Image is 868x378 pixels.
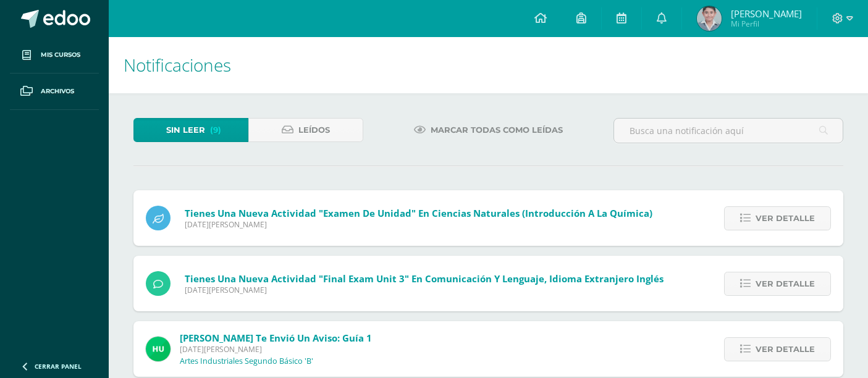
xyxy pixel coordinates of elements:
[756,338,815,361] span: Ver detalle
[756,207,815,230] span: Ver detalle
[166,119,205,141] span: Sin leer
[35,362,82,371] span: Cerrar panel
[41,50,80,60] span: Mis cursos
[185,272,664,285] span: Tienes una nueva actividad "Final Exam Unit 3" En Comunicación y Lenguaje, Idioma Extranjero Inglés
[124,53,231,77] span: Notificaciones
[133,118,248,142] a: Sin leer(9)
[298,119,330,141] span: Leídos
[180,332,372,344] span: [PERSON_NAME] te envió un aviso: Guía 1
[10,37,99,73] a: Mis cursos
[731,19,802,29] span: Mi Perfil
[185,285,664,295] span: [DATE][PERSON_NAME]
[731,7,802,20] span: [PERSON_NAME]
[756,272,815,295] span: Ver detalle
[697,6,722,31] img: ca71864a5d0528a2f2ad2f0401821164.png
[185,207,652,219] span: Tienes una nueva actividad "Examen de unidad" En Ciencias Naturales (Introducción a la Química)
[398,118,578,142] a: Marcar todas como leídas
[210,119,221,141] span: (9)
[180,356,313,366] p: Artes Industriales Segundo Básico 'B'
[146,337,171,361] img: fd23069c3bd5c8dde97a66a86ce78287.png
[41,86,74,96] span: Archivos
[431,119,563,141] span: Marcar todas como leídas
[248,118,363,142] a: Leídos
[180,344,372,355] span: [DATE][PERSON_NAME]
[10,73,99,110] a: Archivos
[185,219,652,230] span: [DATE][PERSON_NAME]
[614,119,843,143] input: Busca una notificación aquí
